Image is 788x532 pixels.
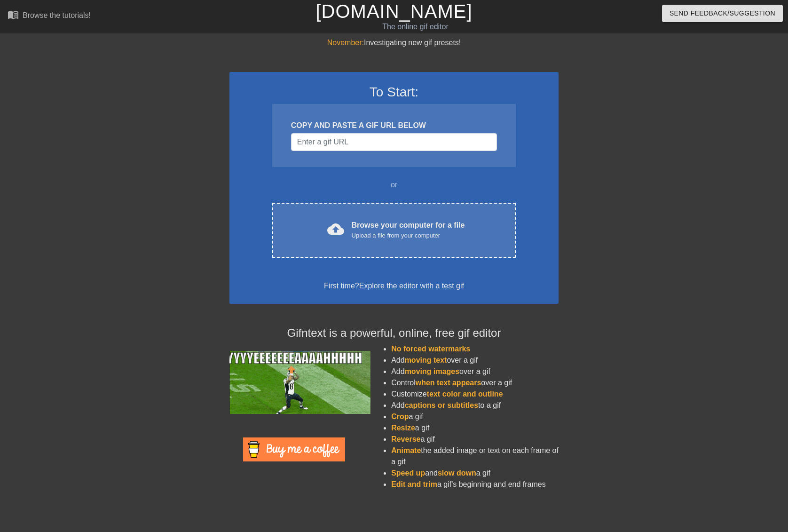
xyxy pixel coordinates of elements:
[229,351,370,414] img: football_small.gif
[315,1,472,22] a: [DOMAIN_NAME]
[291,133,497,151] input: Username
[391,422,559,434] li: a gif
[391,434,559,445] li: a gif
[391,480,437,488] span: Edit and trim
[268,21,564,32] div: The online gif editor
[391,345,470,353] span: No forced watermarks
[391,377,559,389] li: Control over a gif
[229,326,559,340] h4: Gifntext is a powerful, online, free gif editor
[662,5,783,22] button: Send Feedback/Suggestion
[242,280,546,292] div: First time?
[391,411,559,422] li: a gif
[23,11,91,19] div: Browse the tutorials!
[391,446,421,454] span: Animate
[391,366,559,377] li: Add over a gif
[405,356,447,364] span: moving text
[391,479,559,490] li: a gif's beginning and end frames
[242,84,546,100] h3: To Start:
[8,9,91,24] a: Browse the tutorials!
[670,8,775,19] span: Send Feedback/Suggestion
[352,231,465,240] div: Upload a file from your computer
[391,355,559,366] li: Add over a gif
[391,424,415,432] span: Resize
[391,400,559,411] li: Add to a gif
[352,220,465,240] div: Browse your computer for a file
[243,437,345,461] img: Buy Me A Coffee
[8,9,19,20] span: menu_book
[391,468,559,479] li: and a gif
[416,379,481,387] span: when text appears
[327,39,364,47] span: November:
[327,221,344,238] span: cloud_upload
[391,435,420,443] span: Reverse
[391,413,409,421] span: Crop
[405,367,459,375] span: moving images
[405,401,478,409] span: captions or subtitles
[427,390,503,398] span: text color and outline
[391,445,559,468] li: the added image or text on each frame of a gif
[291,120,497,131] div: COPY AND PASTE A GIF URL BELOW
[438,469,476,477] span: slow down
[359,282,464,290] a: Explore the editor with a test gif
[391,389,559,400] li: Customize
[391,469,425,477] span: Speed up
[229,37,559,48] div: Investigating new gif presets!
[254,179,534,191] div: or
